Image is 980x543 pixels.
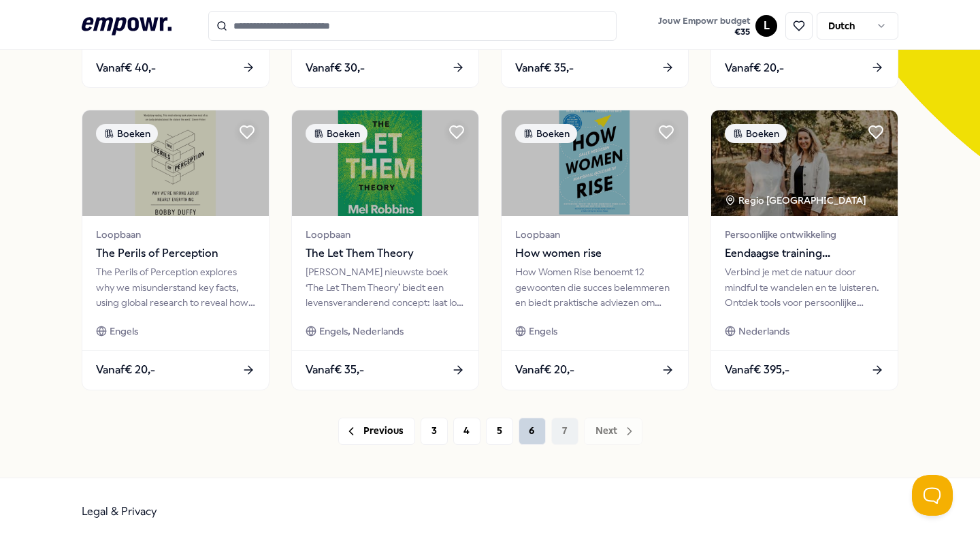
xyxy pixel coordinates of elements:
[725,264,884,310] div: Verbind je met de natuur door mindful te wandelen en te luisteren. Ontdek tools voor persoonlijke...
[338,418,415,445] button: Previous
[725,361,789,379] span: Vanaf € 395,-
[502,110,688,216] img: package image
[725,227,884,242] span: Persoonlijke ontwikkeling
[725,59,784,77] span: Vanaf € 20,-
[82,505,157,518] a: Legal & Privacy
[96,361,155,379] span: Vanaf € 20,-
[306,264,465,310] div: [PERSON_NAME] nieuwste boek ‘The Let Them Theory’ biedt een levensveranderend concept: laat los w...
[96,245,255,262] span: The Perils of Perception
[421,418,448,445] button: 3
[292,110,478,216] img: package image
[725,124,787,143] div: Boeken
[306,227,465,242] span: Loopbaan
[519,418,546,445] button: 6
[319,324,404,339] span: Engels, Nederlands
[306,124,367,143] div: Boeken
[515,264,674,310] div: How Women Rise benoemt 12 gewoonten die succes belemmeren en biedt praktische adviezen om deze te...
[515,59,574,77] span: Vanaf € 35,-
[755,15,777,37] button: L
[96,227,255,242] span: Loopbaan
[658,27,750,37] span: € 35
[486,418,513,445] button: 5
[96,264,255,310] div: The Perils of Perception explores why we misunderstand key facts, using global research to reveal...
[208,11,617,41] input: Search for products, categories or subcategories
[515,227,674,242] span: Loopbaan
[711,110,898,216] img: package image
[653,12,755,40] a: Jouw Empowr budget€35
[306,59,365,77] span: Vanaf € 30,-
[110,324,138,339] span: Engels
[515,361,574,379] span: Vanaf € 20,-
[306,361,364,379] span: Vanaf € 35,-
[710,110,898,390] a: package imageBoekenRegio [GEOGRAPHIC_DATA] Persoonlijke ontwikkelingEendaagse training Stresshers...
[515,245,674,262] span: How women rise
[453,418,480,445] button: 4
[738,324,789,339] span: Nederlands
[725,193,868,208] div: Regio [GEOGRAPHIC_DATA]
[306,245,465,262] span: The Let Them Theory
[82,110,269,216] img: package image
[912,475,953,516] iframe: Help Scout Beacon - Open
[82,110,269,390] a: package imageBoekenLoopbaanThe Perils of PerceptionThe Perils of Perception explores why we misun...
[96,59,156,77] span: Vanaf € 40,-
[658,16,750,27] span: Jouw Empowr budget
[529,324,557,339] span: Engels
[96,124,158,143] div: Boeken
[655,13,753,40] button: Jouw Empowr budget€35
[501,110,689,390] a: package imageBoekenLoopbaanHow women riseHow Women Rise benoemt 12 gewoonten die succes belemmere...
[291,110,479,390] a: package imageBoekenLoopbaanThe Let Them Theory[PERSON_NAME] nieuwste boek ‘The Let Them Theory’ b...
[515,124,577,143] div: Boeken
[725,245,884,262] span: Eendaagse training Stressherstel en Vitaliteit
